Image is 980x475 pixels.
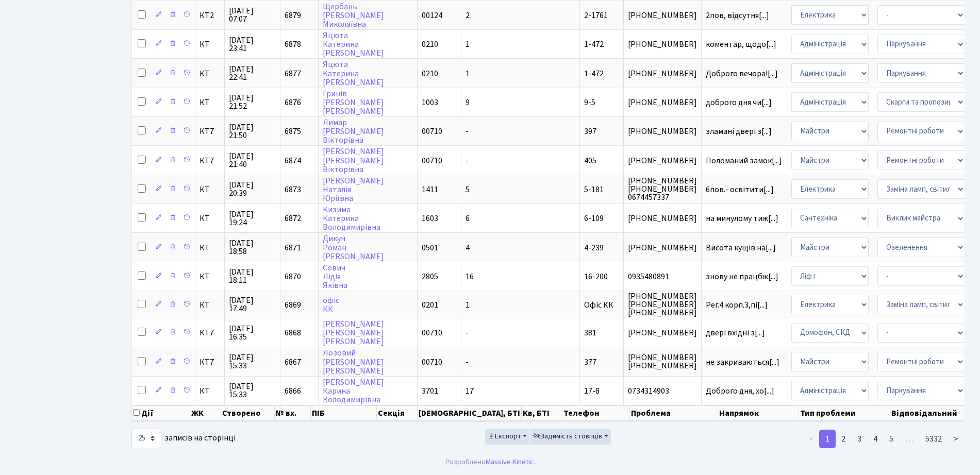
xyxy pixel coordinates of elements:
[628,70,697,78] span: [PHONE_NUMBER]
[422,213,438,224] span: 1603
[229,65,276,81] span: [DATE] 22:41
[311,405,377,421] th: ПІБ
[706,126,772,137] span: зламані двері з[...]
[285,271,301,282] span: 6870
[229,181,276,197] span: [DATE] 20:39
[200,185,220,194] span: КТ
[466,39,470,50] span: 1
[488,431,521,442] span: Експорт
[229,268,276,284] span: [DATE] 18:11
[466,327,469,338] span: -
[628,214,697,223] span: [PHONE_NUMBER]
[131,429,161,448] select: записів на сторінці
[706,213,778,224] span: на минулому тиж[...]
[628,40,697,48] span: [PHONE_NUMBER]
[628,387,697,395] span: 0734314903
[948,430,965,448] a: >
[628,157,697,165] span: [PHONE_NUMBER]
[628,127,697,135] span: [PHONE_NUMBER]
[706,155,782,166] span: Поломаний замок[...]
[466,97,470,108] span: 9
[706,271,778,282] span: знову не працбж[...]
[584,357,596,368] span: 377
[706,299,768,311] span: Рег.4 корп.3,пі[...]
[285,10,301,21] span: 6879
[584,126,596,137] span: 397
[706,39,776,50] span: коментар, щодо[...]
[285,299,301,311] span: 6869
[466,299,470,311] span: 1
[323,59,384,88] a: ЯцютаКатерина[PERSON_NAME]
[200,244,220,252] span: КТ
[229,239,276,256] span: [DATE] 18:58
[229,210,276,227] span: [DATE] 19:24
[466,155,469,166] span: -
[835,430,852,448] a: 2
[466,385,474,397] span: 17
[200,214,220,223] span: КТ
[584,271,608,282] span: 16-200
[200,301,220,309] span: КТ
[422,155,442,166] span: 00710
[466,68,470,79] span: 1
[200,127,220,135] span: КТ7
[422,357,442,368] span: 00710
[275,405,311,421] th: № вх.
[628,292,697,317] span: [PHONE_NUMBER] [PHONE_NUMBER] [PHONE_NUMBER]
[883,430,900,448] a: 5
[706,357,779,368] span: не закриваються[...]
[200,387,220,395] span: КТ
[422,242,438,253] span: 0501
[584,213,604,224] span: 6-109
[919,430,948,448] a: 5332
[584,385,600,397] span: 17-8
[584,327,596,338] span: 381
[229,296,276,313] span: [DATE] 17:49
[584,39,604,50] span: 1-472
[200,98,220,107] span: КТ
[530,429,611,445] button: Видимість стовпців
[377,405,418,421] th: Секція
[533,431,602,442] span: Видимість стовпців
[584,155,596,166] span: 405
[819,430,836,448] a: 1
[422,184,438,195] span: 1411
[706,242,776,253] span: Висота кущів на[...]
[706,97,772,108] span: доброго дня чи[...]
[422,97,438,108] span: 1003
[628,273,697,281] span: 0935480891
[466,357,469,368] span: -
[851,430,868,448] a: 3
[229,36,276,53] span: [DATE] 23:41
[285,39,301,50] span: 6878
[323,318,384,347] a: [PERSON_NAME][PERSON_NAME][PERSON_NAME]
[285,357,301,368] span: 6867
[229,382,276,399] span: [DATE] 15:33
[628,177,697,201] span: [PHONE_NUMBER] [PHONE_NUMBER] 0674457337
[200,358,220,366] span: КТ7
[584,299,613,311] span: Офіс КК
[323,117,384,146] a: Лимар[PERSON_NAME]Вікторівна
[584,184,604,195] span: 5-181
[445,456,535,468] div: Розроблено .
[630,405,718,421] th: Проблема
[422,68,438,79] span: 0210
[486,456,534,467] a: Massive Kinetic
[200,11,220,20] span: КТ2
[190,405,221,421] th: ЖК
[200,329,220,337] span: КТ7
[323,1,384,30] a: Щербань[PERSON_NAME]Миколаївна
[628,329,697,337] span: [PHONE_NUMBER]
[466,271,474,282] span: 16
[706,10,769,21] span: 2пов, відсутня[...]
[132,405,190,421] th: Дії
[799,405,891,421] th: Тип проблеми
[562,405,630,421] th: Телефон
[706,68,778,79] span: Доброго вечора![...]
[285,327,301,338] span: 6868
[229,325,276,341] span: [DATE] 16:35
[323,146,384,175] a: [PERSON_NAME][PERSON_NAME]Вікторівна
[285,242,301,253] span: 6871
[422,271,438,282] span: 2805
[229,152,276,168] span: [DATE] 21:40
